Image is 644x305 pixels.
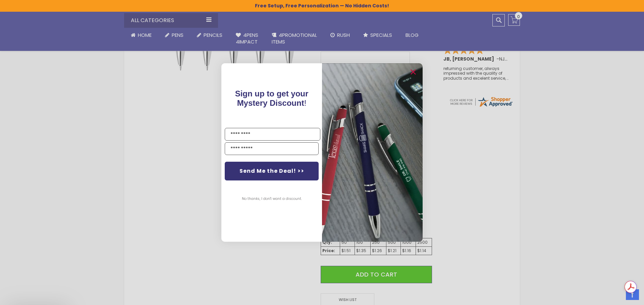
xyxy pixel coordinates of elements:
button: No thanks, I don't want a discount. [238,190,305,207]
img: pop-up-image [322,63,423,242]
span: ! [235,89,309,107]
span: Sign up to get your Mystery Discount [235,89,309,107]
button: Send Me the Deal! >> [225,162,319,180]
button: Close dialog [408,67,419,77]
